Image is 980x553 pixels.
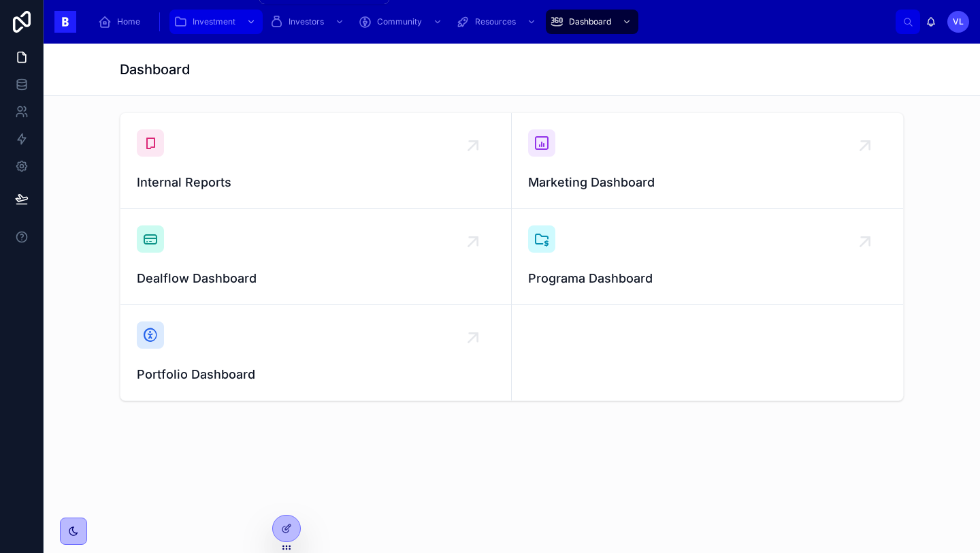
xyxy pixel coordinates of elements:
h1: Dashboard [120,60,190,79]
a: Dealflow Dashboard [120,209,512,305]
a: Investment [169,10,263,34]
span: Home [117,16,140,27]
span: VL [953,16,964,27]
span: Investors [289,16,324,27]
a: Portfolio Dashboard [120,305,512,400]
span: Portfolio Dashboard [137,365,495,384]
span: Dashboard [569,16,611,27]
span: Community [377,16,422,27]
span: Marketing Dashboard [528,173,887,192]
a: Internal Reports [120,113,512,209]
a: Home [94,10,150,34]
a: Community [354,10,449,34]
a: Resources [452,10,543,34]
a: Marketing Dashboard [512,113,903,209]
a: Dashboard [546,10,638,34]
span: Programa Dashboard [528,269,887,288]
span: Dealflow Dashboard [137,269,495,288]
a: Programa Dashboard [512,209,903,305]
span: Investment [193,16,235,27]
img: App logo [54,11,76,33]
div: scrollable content [87,7,896,37]
span: Internal Reports [137,173,495,192]
span: Resources [475,16,516,27]
a: Investors [265,10,351,34]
